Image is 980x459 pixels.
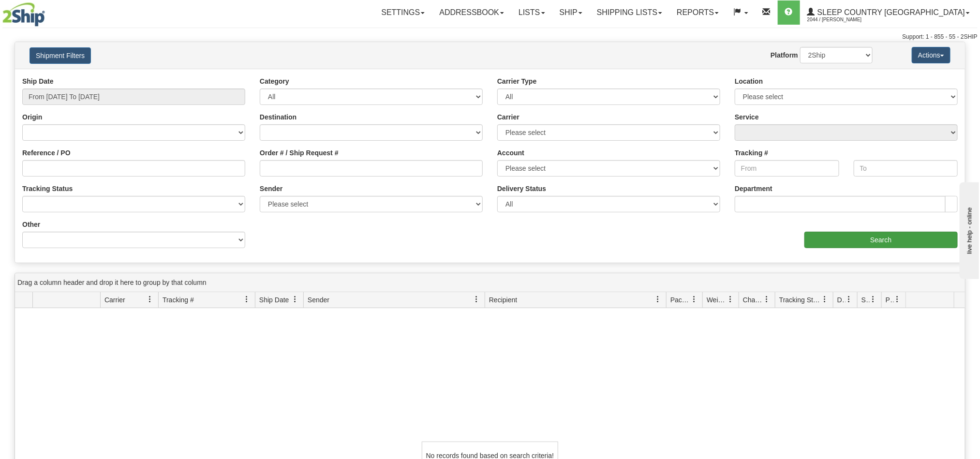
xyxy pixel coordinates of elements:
[669,0,726,25] a: Reports
[22,184,73,193] label: Tracking Status
[735,76,763,86] label: Location
[743,295,763,305] span: Charge
[497,148,524,158] label: Account
[238,291,255,308] a: Tracking # filter column settings
[7,8,89,15] div: live help - online
[807,15,880,25] span: 2044 / [PERSON_NAME]
[841,291,857,308] a: Delivery Status filter column settings
[886,295,894,305] span: Pickup Status
[686,291,702,308] a: Packages filter column settings
[735,148,768,158] label: Tracking #
[22,220,40,229] label: Other
[260,148,339,158] label: Order # / Ship Request #
[817,291,833,308] a: Tracking Status filter column settings
[308,295,329,305] span: Sender
[865,291,881,308] a: Shipment Issues filter column settings
[497,112,520,122] label: Carrier
[670,295,691,305] span: Packages
[861,295,870,305] span: Shipment Issues
[142,291,158,308] a: Carrier filter column settings
[650,291,666,308] a: Recipient filter column settings
[497,184,546,193] label: Delivery Status
[912,47,950,63] button: Actions
[889,291,906,308] a: Pickup Status filter column settings
[489,295,517,305] span: Recipient
[837,295,846,305] span: Delivery Status
[958,180,979,279] iframe: chat widget
[260,184,282,193] label: Sender
[552,0,590,25] a: Ship
[15,273,965,292] div: grid grouping header
[374,0,432,25] a: Settings
[22,148,71,158] label: Reference / PO
[511,0,552,25] a: Lists
[707,295,727,305] span: Weight
[104,295,125,305] span: Carrier
[735,112,759,122] label: Service
[854,160,958,177] input: To
[260,112,297,122] label: Destination
[259,295,289,305] span: Ship Date
[22,112,42,122] label: Origin
[30,47,91,64] button: Shipment Filters
[722,291,739,308] a: Weight filter column settings
[800,0,977,25] a: Sleep Country [GEOGRAPHIC_DATA] 2044 / [PERSON_NAME]
[590,0,669,25] a: Shipping lists
[2,33,978,41] div: Support: 1 - 855 - 55 - 2SHIP
[287,291,303,308] a: Ship Date filter column settings
[735,160,839,177] input: From
[815,8,965,16] span: Sleep Country [GEOGRAPHIC_DATA]
[432,0,511,25] a: Addressbook
[22,76,54,86] label: Ship Date
[468,291,485,308] a: Sender filter column settings
[260,76,289,86] label: Category
[163,295,194,305] span: Tracking #
[779,295,821,305] span: Tracking Status
[758,291,775,308] a: Charge filter column settings
[771,50,798,60] label: Platform
[804,232,958,248] input: Search
[2,2,45,27] img: logo2044.jpg
[497,76,536,86] label: Carrier Type
[735,184,772,193] label: Department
